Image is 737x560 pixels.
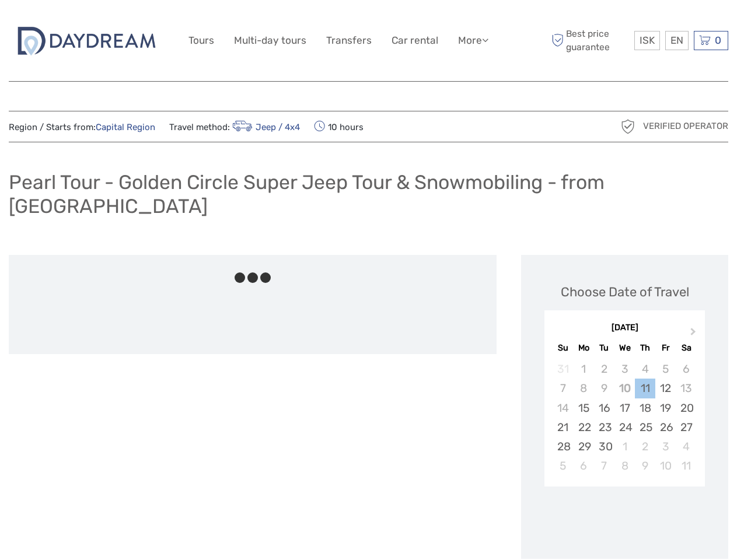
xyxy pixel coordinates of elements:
div: Choose Monday, September 15th, 2025 [574,398,594,418]
div: Not available Wednesday, September 3rd, 2025 [614,359,635,379]
div: Not available Saturday, September 6th, 2025 [676,359,696,379]
a: Jeep / 4x4 [230,122,300,132]
span: 0 [713,34,723,46]
div: Choose Saturday, October 11th, 2025 [676,456,696,475]
div: Not available Friday, September 5th, 2025 [655,359,676,379]
div: Choose Thursday, October 2nd, 2025 [635,437,655,456]
span: Best price guarantee [549,27,631,53]
div: Tu [594,340,614,356]
div: Choose Saturday, October 4th, 2025 [676,437,696,456]
div: month 2025-09 [548,359,701,475]
div: Mo [574,340,594,356]
div: Not available Thursday, September 4th, 2025 [635,359,655,379]
div: Not available Tuesday, September 9th, 2025 [594,379,614,398]
div: Not available Tuesday, September 2nd, 2025 [594,359,614,379]
div: Choose Thursday, October 9th, 2025 [635,456,655,475]
span: Verified Operator [643,120,728,132]
div: Choose Thursday, September 25th, 2025 [635,418,655,437]
div: Fr [655,340,676,356]
a: More [458,32,488,49]
div: Choose Saturday, September 20th, 2025 [676,398,696,418]
div: Choose Monday, September 29th, 2025 [574,437,594,456]
div: [DATE] [544,322,705,334]
div: Not available Monday, September 8th, 2025 [574,379,594,398]
div: Choose Friday, September 26th, 2025 [655,418,676,437]
div: Loading... [621,516,628,524]
div: Not available Saturday, September 13th, 2025 [676,379,696,398]
div: Choose Date of Travel [561,283,689,301]
div: Choose Thursday, September 11th, 2025 [635,379,655,398]
div: Choose Sunday, September 21st, 2025 [553,418,573,437]
a: Car rental [392,32,438,49]
div: Choose Tuesday, October 7th, 2025 [594,456,614,475]
a: Capital Region [96,122,155,132]
img: 2722-c67f3ee1-da3f-448a-ae30-a82a1b1ec634_logo_big.jpg [9,21,164,60]
div: Choose Friday, October 10th, 2025 [655,456,676,475]
span: 10 hours [314,118,364,135]
h1: Pearl Tour - Golden Circle Super Jeep Tour & Snowmobiling - from [GEOGRAPHIC_DATA] [9,170,728,218]
a: Multi-day tours [234,32,306,49]
div: Not available Sunday, September 14th, 2025 [553,398,573,418]
div: Choose Tuesday, September 16th, 2025 [594,398,614,418]
div: Choose Wednesday, October 8th, 2025 [614,456,635,475]
div: Choose Thursday, September 18th, 2025 [635,398,655,418]
a: Tours [188,32,214,49]
div: EN [665,31,689,50]
div: Not available Wednesday, September 10th, 2025 [614,379,635,398]
div: Choose Saturday, September 27th, 2025 [676,418,696,437]
span: Travel method: [169,118,300,135]
div: Th [635,340,655,356]
div: Choose Friday, September 12th, 2025 [655,379,676,398]
div: Choose Wednesday, September 24th, 2025 [614,418,635,437]
a: Transfers [326,32,372,49]
div: Choose Friday, September 19th, 2025 [655,398,676,418]
img: verified_operator_grey_128.png [619,117,637,136]
div: Choose Wednesday, September 17th, 2025 [614,398,635,418]
div: Not available Monday, September 1st, 2025 [574,359,594,379]
div: Not available Sunday, September 7th, 2025 [553,379,573,398]
div: Su [553,340,573,356]
div: Choose Sunday, September 28th, 2025 [553,437,573,456]
div: Not available Sunday, August 31st, 2025 [553,359,573,379]
div: Choose Monday, October 6th, 2025 [574,456,594,475]
div: Choose Sunday, October 5th, 2025 [553,456,573,475]
div: We [614,340,635,356]
button: Next Month [685,325,704,344]
div: Sa [676,340,696,356]
span: ISK [640,34,655,46]
span: Region / Starts from: [9,121,155,134]
div: Choose Tuesday, September 23rd, 2025 [594,418,614,437]
div: Choose Friday, October 3rd, 2025 [655,437,676,456]
div: Choose Monday, September 22nd, 2025 [574,418,594,437]
div: Choose Tuesday, September 30th, 2025 [594,437,614,456]
div: Choose Wednesday, October 1st, 2025 [614,437,635,456]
